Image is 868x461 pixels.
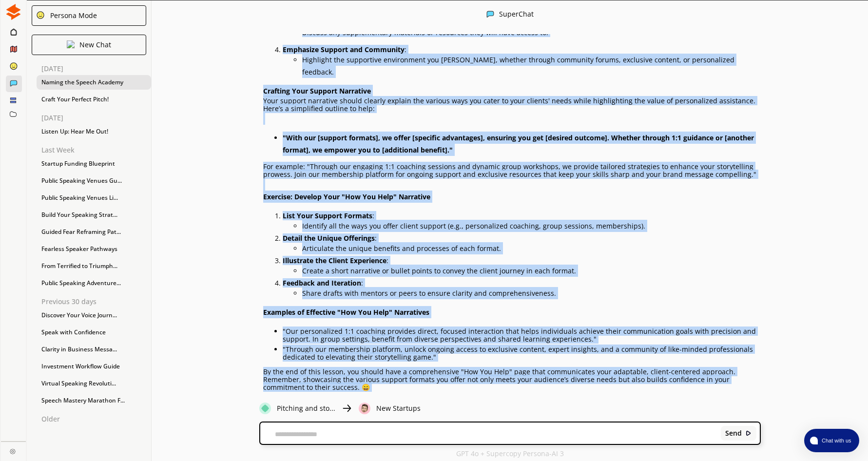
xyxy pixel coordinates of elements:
[283,327,761,343] p: "Our personalized 1:1 coaching provides direct, focused interaction that helps individuals achiev...
[283,133,754,154] strong: "With our [support formats], we offer [specific advantages], ensuring you get [desired outcome]. ...
[36,11,45,19] img: Close
[376,404,421,412] p: New Startups
[456,450,564,458] p: GPT 4o + Supercopy Persona-AI 3
[37,259,151,273] div: From Terrified to Triumph...
[37,393,151,408] div: Speech Mastery Marathon F...
[499,10,534,19] div: SuperChat
[41,298,151,306] p: Previous 30 days
[37,425,151,440] div: Authenticity's Paradox
[10,448,16,454] img: Close
[283,234,761,242] p: :
[283,211,372,220] strong: List Your Support Formats
[725,429,742,437] b: Send
[359,403,370,414] img: Close
[818,437,853,444] span: Chat with us
[302,29,761,37] p: Discuss any supplementary materials or resources they will have access to.
[1,442,26,459] a: Close
[263,163,761,178] p: For example: "Through our engaging 1:1 coaching sessions and dynamic group workshops, we provide ...
[486,10,494,18] img: Close
[41,415,151,423] p: Older
[37,208,151,222] div: Build Your Speaking Strat...
[283,45,405,54] strong: Emphasize Support and Community
[37,75,151,90] div: Naming the Speech Academy
[263,306,761,318] h4: Examples of Effective "How You Help" Narratives
[302,287,761,299] li: Share drafts with mentors or peers to ensure clarity and comprehensiveness.
[37,342,151,357] div: Clarity in Business Messa...
[5,4,21,20] img: Close
[263,97,761,113] p: Your support narrative should clearly explain the various ways you cater to your clients' needs w...
[37,173,151,188] div: Public Speaking Venues Gu...
[37,124,151,139] div: Listen Up: Hear Me Out!
[804,429,859,452] button: atlas-launcher
[37,225,151,239] div: Guided Fear Reframing Pat...
[341,403,353,414] img: Close
[745,430,752,437] img: Close
[302,54,761,78] li: Highlight the supportive environment you [PERSON_NAME], whether through community forums, exclusi...
[67,40,75,48] img: Close
[259,403,271,414] img: Close
[302,242,761,254] li: Articulate the unique benefits and processes of each format.
[37,276,151,290] div: Public Speaking Adventure...
[283,278,361,288] strong: Feedback and Iteration
[37,156,151,171] div: Startup Funding Blueprint
[283,279,761,287] p: :
[283,233,375,243] strong: Detail the Unique Offerings
[41,146,151,154] p: Last Week
[302,220,761,232] li: Identify all the ways you offer client support (e.g., personalized coaching, group sessions, memb...
[41,65,151,73] p: [DATE]
[283,256,386,265] strong: Illustrate the Client Experience
[263,368,761,391] p: By the end of this lesson, you should have a comprehensive "How You Help" page that communicates ...
[37,92,151,107] div: Craft Your Perfect Pitch!
[37,191,151,205] div: Public Speaking Venues Li...
[283,212,761,220] p: :
[277,404,335,412] p: Pitching and sto...
[283,346,761,361] p: "Through our membership platform, unlock ongoing access to exclusive content, expert insights, an...
[263,191,761,203] h4: Exercise: Develop Your "How You Help" Narrative
[37,308,151,323] div: Discover Your Voice Journ...
[41,114,151,122] p: [DATE]
[37,242,151,256] div: Fearless Speaker Pathways
[302,265,761,277] li: Create a short narrative or bullet points to convey the client journey in each format.
[263,85,761,97] h4: Crafting Your Support Narrative
[79,41,111,49] p: New Chat
[37,376,151,391] div: Virtual Speaking Revoluti...
[37,359,151,374] div: Investment Workflow Guide
[283,257,761,265] p: :
[47,12,97,19] div: Persona Mode
[283,46,761,54] p: :
[37,325,151,340] div: Speak with Confidence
